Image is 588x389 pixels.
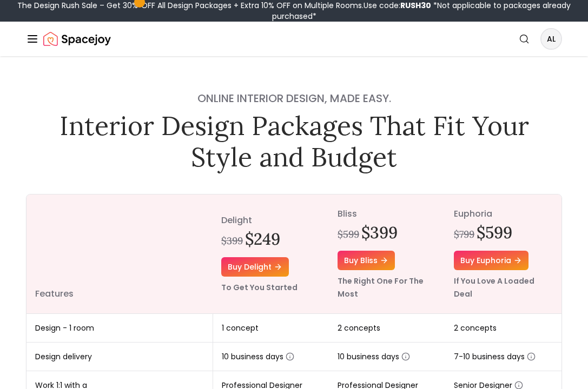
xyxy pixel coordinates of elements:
button: AL [540,28,562,50]
span: 1 concept [222,323,259,333]
img: Spacejoy Logo [43,28,111,50]
a: Buy bliss [338,251,395,270]
h2: $399 [361,223,398,242]
span: 2 concepts [338,323,380,333]
a: Buy euphoria [454,251,528,270]
small: The Right One For The Most [338,276,424,299]
th: Features [27,194,213,314]
h2: $599 [477,223,512,242]
small: To Get You Started [221,282,298,293]
small: If You Love A Loaded Deal [454,276,534,299]
a: Buy delight [221,257,289,277]
div: $399 [221,233,243,249]
div: $599 [338,227,359,242]
td: Design - 1 room [27,314,213,343]
div: $799 [454,227,474,242]
nav: Global [26,22,562,56]
h1: Interior Design Packages That Fit Your Style and Budget [52,110,537,172]
td: Design delivery [27,343,213,371]
span: 10 business days [338,351,410,362]
span: 7-10 business days [454,351,536,362]
p: bliss [338,207,437,220]
h4: Online interior design, made easy. [52,91,537,106]
a: Spacejoy [43,28,111,50]
span: 2 concepts [454,323,497,333]
span: AL [541,29,561,49]
p: euphoria [454,207,553,220]
h2: $249 [245,229,280,249]
p: delight [221,214,320,227]
span: 10 business days [222,351,294,362]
